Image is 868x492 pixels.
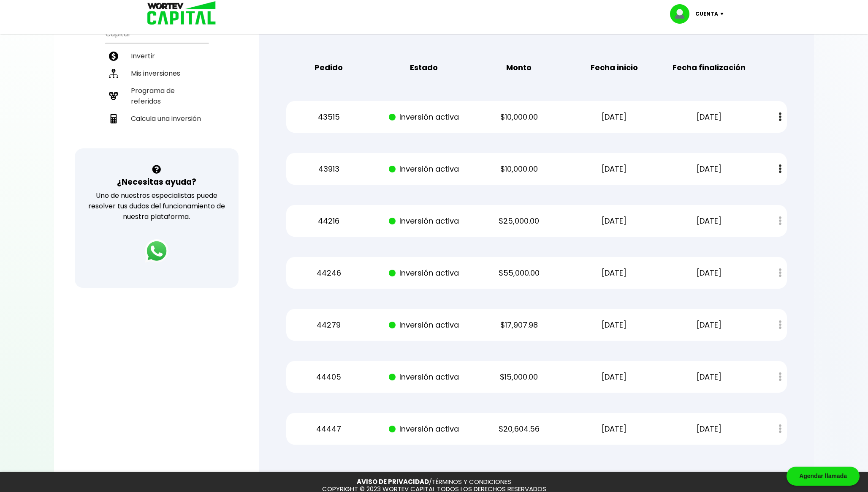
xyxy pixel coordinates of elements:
p: [DATE] [669,163,749,175]
p: $55,000.00 [479,267,559,279]
img: profile-image [670,4,695,24]
img: invertir-icon.b3b967d7.svg [109,52,118,61]
p: [DATE] [574,267,654,279]
p: 44216 [289,215,369,227]
p: 44447 [289,423,369,435]
p: [DATE] [574,111,654,123]
p: 43913 [289,163,369,175]
p: Cuenta [695,8,718,20]
p: [DATE] [669,267,749,279]
p: $10,000.00 [479,111,559,123]
b: Fecha inicio [591,61,638,74]
p: Inversión activa [384,267,464,279]
img: inversiones-icon.6695dc30.svg [109,69,118,78]
a: Invertir [106,47,208,65]
h3: ¿Necesitas ayuda? [117,176,196,188]
p: $25,000.00 [479,215,559,227]
p: [DATE] [669,215,749,227]
p: Uno de nuestros especialistas puede resolver tus dudas del funcionamiento de nuestra plataforma. [86,190,228,222]
p: [DATE] [669,319,749,331]
p: [DATE] [574,371,654,383]
p: [DATE] [574,423,654,435]
b: Monto [506,61,532,74]
div: Agendar llamada [787,467,860,486]
p: Inversión activa [384,163,464,175]
p: [DATE] [669,423,749,435]
p: [DATE] [669,111,749,123]
p: Inversión activa [384,319,464,331]
a: TÉRMINOS Y CONDICIONES [432,477,511,486]
p: [DATE] [669,371,749,383]
p: $15,000.00 [479,371,559,383]
p: Inversión activa [384,215,464,227]
p: [DATE] [574,215,654,227]
p: / [357,478,511,486]
p: Inversión activa [384,111,464,123]
p: [DATE] [574,163,654,175]
p: Inversión activa [384,371,464,383]
p: 44405 [289,371,369,383]
p: [DATE] [574,319,654,331]
img: recomiendanos-icon.9b8e9327.svg [109,91,118,101]
b: Fecha finalización [673,61,746,74]
a: Calcula una inversión [106,110,208,127]
p: 43515 [289,111,369,123]
a: Mis inversiones [106,65,208,82]
p: 44279 [289,319,369,331]
p: $10,000.00 [479,163,559,175]
p: $20,604.56 [479,423,559,435]
img: calculadora-icon.17d418c4.svg [109,114,118,123]
b: Estado [410,61,438,74]
ul: Capital [106,25,208,148]
a: Programa de referidos [106,82,208,110]
p: 44246 [289,267,369,279]
p: Inversión activa [384,423,464,435]
p: $17,907.98 [479,319,559,331]
a: AVISO DE PRIVACIDAD [357,477,429,486]
img: logos_whatsapp-icon.242b2217.svg [145,239,168,263]
b: Pedido [315,61,343,74]
img: icon-down [718,13,730,15]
